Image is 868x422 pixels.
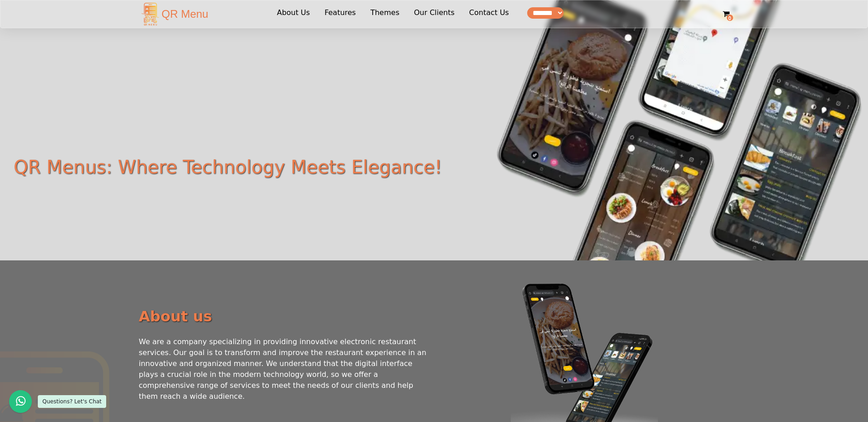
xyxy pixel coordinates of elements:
[139,0,209,28] a: QR Menu
[367,7,403,21] a: Themes
[139,336,429,402] p: We are a company specializing in providing innovative electronic restaurant services. Our goal is...
[410,7,458,21] a: Our Clients
[38,395,106,408] div: Questions? Let's Chat
[162,6,209,22] span: QR Menu
[139,3,162,25] img: logo
[466,7,513,21] a: Contact Us
[321,7,360,21] a: Features
[139,308,429,325] h2: About us
[727,15,733,21] strong: 0
[273,7,313,21] a: About Us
